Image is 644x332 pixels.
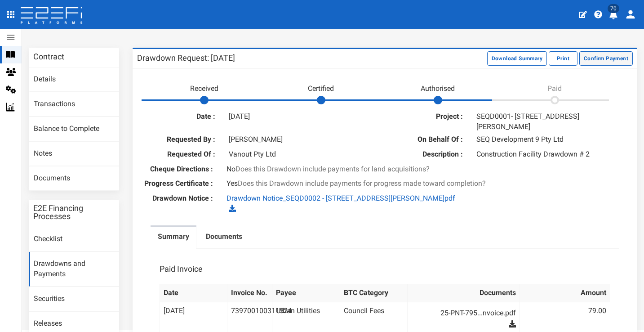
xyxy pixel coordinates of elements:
[220,179,551,189] div: Yes
[29,67,119,92] a: Details
[340,284,407,302] th: BTC Category
[206,232,242,242] label: Documents
[391,149,470,160] label: Description :
[144,135,222,145] label: Requested By :
[137,164,220,175] label: Cheque Directions :
[160,284,227,302] th: Date
[29,227,119,251] a: Checklist
[470,112,626,132] div: SEQD0001- [STREET_ADDRESS][PERSON_NAME]
[487,54,549,62] a: Download Summary
[227,284,272,302] th: Invoice No.
[29,117,119,141] a: Balance to Complete
[222,112,378,122] div: [DATE]
[137,179,220,189] label: Progress Certificate :
[227,194,455,202] a: Drawdown Notice_SEQD0002 - [STREET_ADDRESS][PERSON_NAME]pdf
[144,149,222,160] label: Requested Of :
[470,135,626,145] div: SEQ Development 9 Pty Ltd
[238,179,486,188] span: Does this Drawdown include payments for progress made toward completion?
[391,135,470,145] label: On Behalf Of :
[160,265,203,273] h3: Paid Invoice
[29,92,119,117] a: Transactions
[29,166,119,191] a: Documents
[158,232,189,242] label: Summary
[199,227,249,249] a: Documents
[151,227,196,249] a: Summary
[421,84,455,93] span: Authorised
[144,112,222,122] label: Date :
[29,287,119,311] a: Securities
[470,149,626,160] div: Construction Facility Drawdown # 2
[487,51,547,66] button: Download Summary
[220,164,551,175] div: No
[137,54,235,62] h3: Drawdown Request: [DATE]
[33,204,115,220] h3: E2E Financing Processes
[308,84,334,93] span: Certified
[222,135,378,145] div: [PERSON_NAME]
[190,84,218,93] span: Received
[579,51,633,66] button: Confirm Payment
[222,149,378,160] div: Vanout Pty Ltd
[391,112,470,122] label: Project :
[272,284,340,302] th: Payee
[33,53,64,61] h3: Contract
[137,193,220,204] label: Drawdown Notice :
[29,252,119,287] a: Drawdowns and Payments
[407,284,520,302] th: Documents
[235,165,430,173] span: Does this Drawdown include payments for land acquisitions?
[420,306,516,320] a: 25-PNT-795...nvoice.pdf
[29,142,119,166] a: Notes
[549,51,577,66] button: Print
[547,84,562,93] span: Paid
[520,284,610,302] th: Amount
